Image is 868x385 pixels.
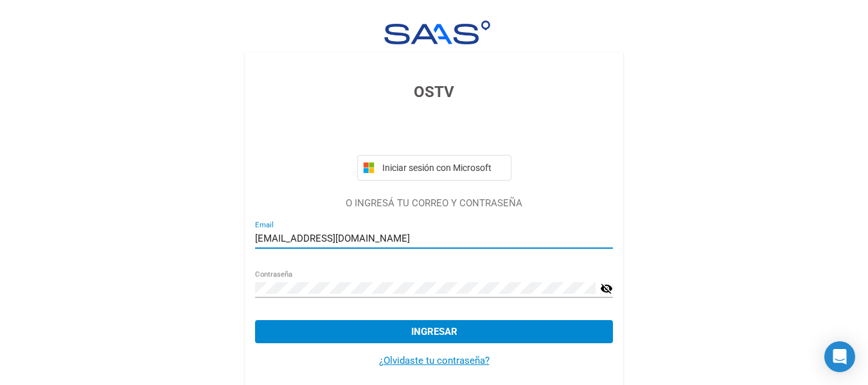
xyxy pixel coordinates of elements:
[255,196,613,211] p: O INGRESÁ TU CORREO Y CONTRASEÑA
[379,355,490,366] a: ¿Olvidaste tu contraseña?
[411,326,457,337] span: Ingresar
[255,80,613,103] h3: OSTV
[351,118,518,146] iframe: Botón Iniciar sesión con Google
[255,320,613,343] button: Ingresar
[380,163,506,173] span: Iniciar sesión con Microsoft
[824,341,855,372] div: Open Intercom Messenger
[600,281,613,296] mat-icon: visibility_off
[357,155,511,181] button: Iniciar sesión con Microsoft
